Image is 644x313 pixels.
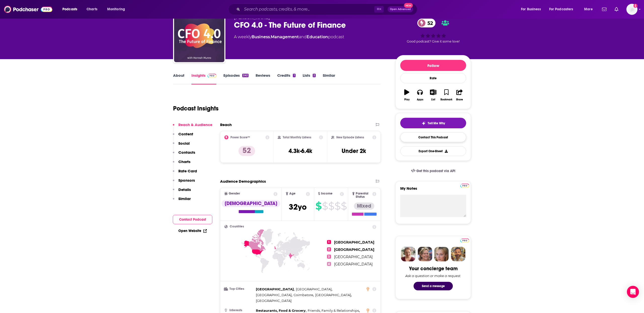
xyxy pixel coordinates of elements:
span: 52 [422,19,435,27]
a: 52 [417,19,435,27]
a: Episodes242 [223,73,249,85]
span: , [294,292,314,298]
button: tell me why sparkleTell Me Why [400,118,466,128]
button: Open AdvancedNew [388,6,413,12]
a: Charts [83,5,100,13]
img: CFO 4.0 - The Future of Finance [174,12,224,62]
a: Pro website [460,183,469,188]
span: More [584,6,593,13]
div: Open Intercom Messenger [627,286,639,298]
span: [GEOGRAPHIC_DATA] [256,299,292,303]
div: Your concierge team [409,265,458,272]
p: Charts [178,159,190,164]
span: Get this podcast via API [416,169,455,173]
a: Open Website [178,229,207,233]
div: Bookmark [440,98,452,101]
p: Similar [178,196,191,201]
span: For Podcasters [549,6,573,13]
span: Restaurants, Food & Grocery [256,308,306,312]
span: Income [321,192,333,195]
p: 52 [238,146,255,156]
button: Play [400,86,413,104]
button: Apps [413,86,426,104]
div: Mixed [354,203,374,210]
span: 3 [327,255,331,259]
span: [GEOGRAPHIC_DATA] [334,255,373,259]
span: Parental Status [356,192,372,199]
span: Podcasts [62,6,77,13]
h2: Reach [220,122,232,127]
span: [GEOGRAPHIC_DATA] [256,293,292,297]
img: User Profile [626,4,637,15]
span: 4 [327,262,331,266]
label: My Notes [400,186,466,195]
span: , [270,34,271,39]
span: Friends, Family & Relationships [308,308,359,312]
span: For Business [521,6,541,13]
h3: Under 2k [342,147,366,155]
span: $ [315,202,321,210]
p: Sponsors [178,178,195,183]
p: Content [178,132,193,136]
button: Similar [173,196,191,206]
a: Get this podcast via API [407,165,459,177]
button: open menu [59,5,84,13]
div: Play [404,98,410,101]
span: [GEOGRAPHIC_DATA] [296,287,332,291]
button: Charts [173,159,190,169]
span: Tell Me Why [428,121,445,125]
div: 52Good podcast? Give it some love! [395,15,471,47]
button: Details [173,187,191,197]
h1: Podcast Insights [173,105,219,112]
div: [DEMOGRAPHIC_DATA] [222,200,280,207]
img: Barbara Profile [418,247,432,261]
h3: Top Cities [224,287,254,291]
p: Social [178,141,190,146]
img: Jon Profile [451,247,465,261]
a: Contact This Podcast [400,132,466,142]
span: Gender [229,192,240,195]
h2: New Episode Listens [336,136,364,139]
span: 2 [327,247,331,251]
button: Follow [400,60,466,71]
div: Search podcasts, credits, & more... [233,4,422,15]
span: , [315,292,352,298]
span: Age [289,192,296,195]
p: Rate Card [178,169,197,173]
a: Pro website [460,238,469,243]
a: Lists2 [303,73,316,85]
div: 1 [293,74,295,77]
svg: Add a profile image [633,4,637,8]
button: Share [453,86,466,104]
p: Contacts [178,150,195,155]
a: Management [271,34,299,39]
a: Podchaser - Follow, Share and Rate Podcasts [4,5,52,14]
button: Bookmark [440,86,453,104]
a: About [173,73,184,85]
a: Reviews [256,73,270,85]
span: ⌘ K [374,6,384,13]
div: 242 [242,74,249,77]
a: Similar [323,73,335,85]
a: InsightsPodchaser Pro [191,73,216,85]
a: Show notifications dropdown [600,5,609,14]
span: Charts [87,6,97,13]
span: , [256,292,292,298]
span: 32 yo [289,202,307,212]
span: , [296,286,332,292]
span: [GEOGRAPHIC_DATA] [334,247,374,252]
span: and [299,34,307,39]
span: [GEOGRAPHIC_DATA] [315,293,351,297]
button: open menu [581,5,599,13]
img: Podchaser Pro [208,74,216,78]
a: Credits1 [277,73,295,85]
button: Contacts [173,150,195,159]
button: open menu [104,5,132,13]
input: Search podcasts, credits, & more... [242,5,374,13]
span: New [404,3,413,8]
button: Show profile menu [626,4,637,15]
button: Rate Card [173,169,197,178]
button: open menu [517,5,547,13]
img: Sydney Profile [401,247,416,261]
